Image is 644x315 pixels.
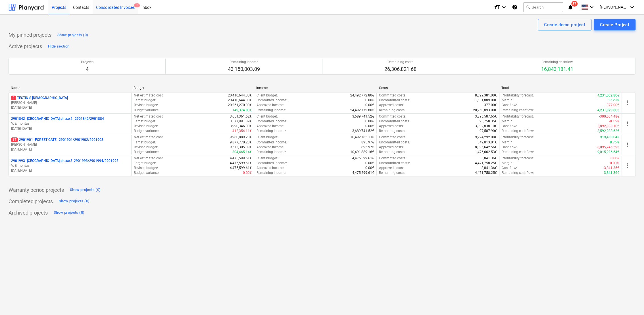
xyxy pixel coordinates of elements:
[538,19,591,30] button: Create demo project
[256,86,374,90] div: Income
[257,114,278,119] p: Client budget :
[597,124,619,129] p: -3,892,838.10€
[257,170,286,175] p: Remaining income :
[228,66,260,73] p: 43,150,003.09
[228,103,252,108] p: 20,261,270.00€
[609,119,619,124] p: -8.15%
[597,145,619,150] p: -8,095,746.59€
[379,170,405,175] p: Remaining costs :
[57,32,88,38] div: Show projects (0)
[379,108,405,113] p: Remaining costs :
[57,197,91,206] button: Show projects (0)
[600,5,628,9] span: [PERSON_NAME]
[379,129,405,133] p: Remaining costs :
[624,99,631,106] span: more_vert
[230,145,252,150] p: 9,573,305.09€
[379,124,404,129] p: Approved costs :
[134,150,159,155] p: Budget variance :
[352,114,374,119] p: 3,689,741.52€
[597,93,619,98] p: 4,231,502.80€
[11,105,129,110] p: [DATE] - [DATE]
[608,98,619,103] p: 17.28%
[134,135,164,140] p: Net estimated cost :
[11,116,104,121] p: 2901842 - [GEOGRAPHIC_DATA] phase 2_ 2901842/2901884
[257,98,287,103] p: Committed income :
[379,161,410,166] p: Uncommitted costs :
[9,43,42,50] p: Active projects
[352,170,374,175] p: 4,475,599.61€
[257,129,286,133] p: Remaining income :
[134,119,156,124] p: Target budget :
[257,124,284,129] p: Approved income :
[597,150,619,155] p: 9,015,226.64€
[475,124,497,129] p: 3,892,838.10€
[11,100,129,105] p: [PERSON_NAME]
[502,166,517,170] p: Cashflow :
[11,116,129,131] div: 2901842 -[GEOGRAPHIC_DATA] phase 2_ 2901842/2901884V. Eimontas[DATE]-[DATE]
[361,140,374,145] p: 895.97€
[257,119,287,124] p: Committed income :
[134,86,252,90] div: Budget
[81,60,93,65] p: Projects
[232,150,252,155] p: 304,465.14€
[230,140,252,145] p: 9,877,770.23€
[243,170,252,175] p: 0.00€
[9,187,64,193] p: Warranty period projects
[230,119,252,124] p: 3,577,991.89€
[11,158,129,173] div: 2901993 -[GEOGRAPHIC_DATA] phase 3_2901993/2901994/2901995V. Eimontas[DATE]-[DATE]
[11,137,129,152] div: 172901901 -FOREST GATE_ 2901901/2901902/2901903[PERSON_NAME][DATE]-[DATE]
[59,198,89,205] div: Show projects (0)
[568,4,573,11] i: notifications
[379,114,406,119] p: Committed costs :
[475,161,497,166] p: 4,471,758.25€
[257,166,284,170] p: Approved income :
[11,86,129,90] div: Name
[475,93,497,98] p: 8,629,381.00€
[502,150,534,155] p: Remaining cashflow :
[473,98,497,103] p: 11,631,889.00€
[502,156,534,161] p: Profitability forecast :
[56,30,89,40] button: Show projects (0)
[616,288,644,315] iframe: Chat Widget
[70,187,101,193] div: Show projects (0)
[475,145,497,150] p: 8,096,642.56€
[228,98,252,103] p: 20,410,644.00€
[502,145,517,150] p: Cashflow :
[624,120,631,127] span: more_vert
[597,108,619,113] p: 4,231,879.80€
[544,21,585,28] div: Create demo project
[228,93,252,98] p: 20,410,644.00€
[134,103,158,108] p: Revised budget :
[501,86,620,90] div: Total
[624,162,631,169] span: more_vert
[11,163,129,168] p: V. Eimontas
[134,170,159,175] p: Budget variance :
[230,161,252,166] p: 4,475,599.61€
[603,166,619,170] p: -3,841.36€
[502,140,513,145] p: Margin :
[11,168,129,173] p: [DATE] - [DATE]
[134,108,159,113] p: Budget variance :
[523,2,563,12] button: Search
[600,21,629,28] div: Create Project
[11,126,129,131] p: [DATE] - [DATE]
[134,98,156,103] p: Target budget :
[134,129,159,133] p: Budget variance :
[484,103,497,108] p: 377.00€
[384,66,416,73] p: 26,306,821.68
[475,150,497,155] p: 1,476,662.53€
[379,140,410,145] p: Uncommitted costs :
[502,103,517,108] p: Cashflow :
[257,156,278,161] p: Client budget :
[379,119,410,124] p: Uncommitted costs :
[594,19,635,30] button: Create Project
[352,129,374,133] p: 3,689,741.52€
[228,60,260,65] p: Remaining income
[232,108,252,113] p: 149,374.00€
[257,103,284,108] p: Approved income :
[600,135,619,140] p: 919,480.04€
[9,198,53,205] p: Completed projects
[606,103,619,108] p: -377.00€
[230,114,252,119] p: 3,651,361.52€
